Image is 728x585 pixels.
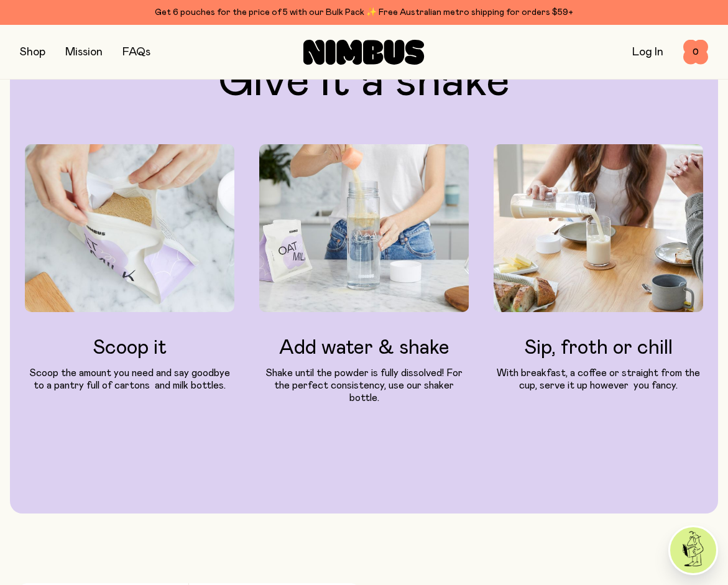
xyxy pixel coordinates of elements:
[632,47,663,58] a: Log In
[683,40,708,65] button: 0
[122,47,150,58] a: FAQs
[25,144,234,312] img: Oat Milk pouch being opened
[259,337,469,359] h3: Add water & shake
[25,337,234,359] h3: Scoop it
[494,337,703,359] h3: Sip, froth or chill
[259,144,469,312] img: Adding Nimbus Oat Milk to bottle
[259,367,469,404] p: Shake until the powder is fully dissolved! For the perfect consistency, use our shaker bottle.
[494,144,703,312] img: Pouring Oat Milk into a glass cup at dining room table
[494,367,703,392] p: With breakfast, a coffee or straight from the cup, serve it up however you fancy.
[25,367,234,392] p: Scoop the amount you need and say goodbye to a pantry full of cartons and milk bottles.
[20,5,708,20] div: Get 6 pouches for the price of 5 with our Bulk Pack ✨ Free Australian metro shipping for orders $59+
[25,60,703,104] h2: Give it a shake
[670,527,716,573] img: agent
[65,47,103,58] a: Mission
